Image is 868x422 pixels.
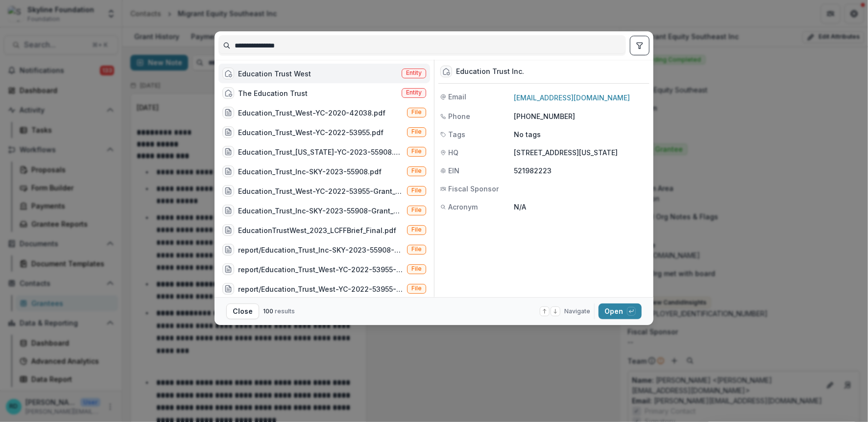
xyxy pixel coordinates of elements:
p: [PHONE_NUMBER] [514,111,648,121]
p: N/A [514,202,648,212]
div: Education_Trust_West-YC-2020-42038.pdf [238,108,386,118]
span: Fiscal Sponsor [448,184,499,194]
span: EIN [448,165,459,176]
span: File [411,246,422,253]
p: 521982223 [514,165,648,176]
div: report/Education_Trust_Inc-SKY-2023-55908-Grant_Report.pdf [238,245,403,255]
span: Entity [406,89,422,96]
span: Acronym [448,202,478,212]
span: File [411,148,422,155]
span: Entity [406,70,422,76]
div: The Education Trust [238,88,308,98]
div: Education Trust Inc. [456,68,524,76]
div: report/Education_Trust_West-YC-2022-53955-Grant_Report.pdf [238,284,403,294]
span: results [275,307,295,315]
span: Tags [448,129,465,140]
span: File [411,167,422,174]
p: No tags [514,129,541,140]
a: [EMAIL_ADDRESS][DOMAIN_NAME] [514,94,630,102]
span: File [411,128,422,135]
div: Education Trust West [238,69,311,79]
span: File [411,187,422,194]
button: Open [599,304,642,319]
span: Phone [448,111,470,121]
span: File [411,265,422,272]
div: Education_Trust_West-YC-2022-53955-Grant_Agreement_January_17_2023.pdf [238,186,403,196]
span: Email [448,92,466,102]
span: File [411,207,422,213]
div: Education_Trust_Inc-SKY-2023-55908-Grant_Agreement_July_18_2023.pdf [238,206,403,216]
span: HQ [448,147,458,158]
span: File [411,285,422,292]
span: File [411,226,422,233]
span: File [411,109,422,116]
div: Education_Trust_Inc-SKY-2023-55908.pdf [238,166,382,177]
p: [STREET_ADDRESS][US_STATE] [514,147,648,158]
div: report/Education_Trust_West-YC-2022-53955-Grant_Report.pdf [238,264,403,275]
button: toggle filters [630,36,650,55]
span: Navigate [564,307,590,316]
span: 100 [263,307,273,315]
div: Education_Trust_[US_STATE]-YC-2023-55908.pdf [238,147,403,157]
div: Education_Trust_West-YC-2022-53955.pdf [238,127,384,138]
button: Close [226,304,259,319]
div: EducationTrustWest_2023_LCFFBrief_Final.pdf [238,225,396,235]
